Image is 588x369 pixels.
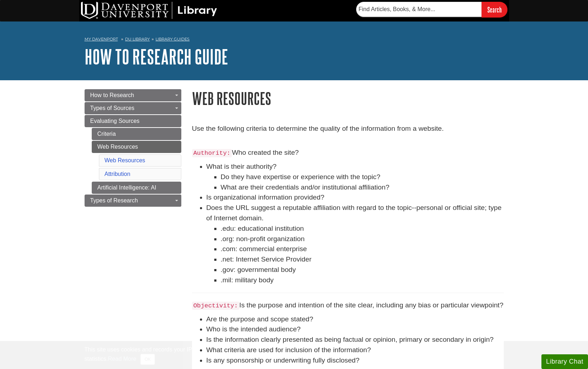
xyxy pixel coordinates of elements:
img: DU Library [81,2,217,19]
a: Library Guides [156,37,190,42]
p: Is the purpose and intention of the site clear, including any bias or particular viewpoint? [192,300,504,311]
li: Are the purpose and scope stated? [206,314,504,325]
nav: breadcrumb [85,34,504,46]
span: Evaluating Sources [90,118,140,124]
li: What is their authority? [206,162,504,192]
li: .gov: governmental body [221,265,504,275]
li: .org: non-profit organization [221,234,504,244]
li: Who is the intended audience? [206,324,504,335]
a: Artificial Intelligence: AI [92,182,181,194]
a: Criteria [92,128,181,140]
li: Is the information clearly presented as being factual or opinion, primary or secondary in origin? [206,335,504,345]
span: Types of Sources [90,105,135,111]
li: What are their credentials and/or institutional affiliation? [221,182,504,193]
li: Is any sponsorship or underwriting fully disclosed? [206,355,504,366]
p: Who created the site? [192,148,504,158]
li: Does the URL suggest a reputable affiliation with regard to the topic--personal or official site;... [206,203,504,285]
li: What criteria are used for inclusion of the information? [206,345,504,355]
a: Types of Research [85,195,181,207]
li: .com: commercial enterprise [221,244,504,254]
a: Web Resources [92,141,181,153]
li: .mil: military body [221,275,504,286]
form: Searches DU Library's articles, books, and more [356,2,507,17]
a: My Davenport [85,36,118,42]
button: Close [140,354,154,365]
input: Search [482,2,507,17]
a: Web Resources [105,157,145,163]
input: Find Articles, Books, & More... [356,2,482,17]
div: Guide Page Menu [85,89,181,207]
code: Authority: [192,149,232,157]
span: How to Research [90,92,134,98]
a: Attribution [105,171,130,177]
p: Use the following criteria to determine the quality of the information from a website. [192,124,504,144]
a: DU Library [125,37,150,42]
li: .edu: educational institution [221,224,504,234]
li: Is organizational information provided? [206,192,504,203]
a: How to Research Guide [85,45,228,68]
li: .net: Internet Service Provider [221,254,504,265]
a: Types of Sources [85,102,181,114]
button: Library Chat [541,354,588,369]
li: Do they have expertise or experience with the topic? [221,172,504,182]
span: Types of Research [90,197,138,203]
h1: Web Resources [192,89,504,107]
a: Read More [108,356,136,362]
div: This site uses cookies and records your IP address for usage statistics. Additionally, we use Goo... [85,345,504,365]
a: How to Research [85,89,181,101]
code: Objectivity: [192,302,239,310]
a: Evaluating Sources [85,115,181,127]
